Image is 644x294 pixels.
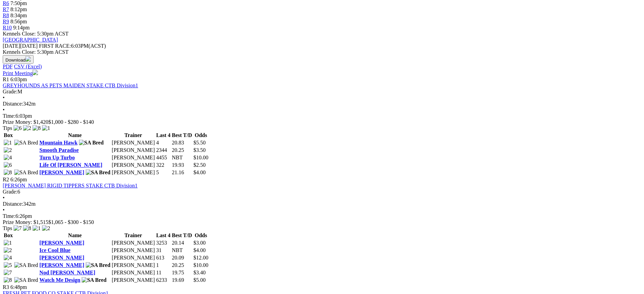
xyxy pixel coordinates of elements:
span: 6:03PM(ACST) [39,43,106,49]
a: [PERSON_NAME] [39,240,84,246]
td: 20.83 [171,139,192,146]
img: printer.svg [33,70,38,75]
a: Nod [PERSON_NAME] [39,270,95,275]
td: 3253 [156,240,171,246]
a: CSV (Excel) [14,64,42,69]
a: Print Meeting [3,70,38,76]
a: R7 [3,6,9,12]
span: R2 [3,177,9,182]
td: 5 [156,169,171,176]
img: 4 [4,155,12,161]
td: [PERSON_NAME] [111,277,155,284]
span: Kennels Close: 5:30pm ACST [3,31,68,37]
img: 1 [42,125,50,131]
a: Turn Up Turbo [39,155,75,160]
div: Download [3,64,641,70]
span: Box [4,132,13,138]
span: • [3,195,5,201]
img: 8 [33,125,41,131]
td: NBT [171,154,192,161]
img: download.svg [25,56,31,62]
td: [PERSON_NAME] [111,247,155,254]
a: R9 [3,19,9,24]
th: Best T/D [171,232,192,239]
span: $1,065 - $300 - $150 [48,219,94,225]
div: Kennels Close: 5:30pm ACST [3,49,641,55]
a: [GEOGRAPHIC_DATA] [3,37,58,43]
img: 7 [14,225,22,231]
span: $4.00 [193,247,206,253]
img: SA Bred [14,140,38,146]
div: 342m [3,101,641,107]
span: Distance: [3,201,23,207]
th: Odds [193,132,209,139]
span: [DATE] [3,43,38,49]
td: [PERSON_NAME] [111,240,155,246]
td: 322 [156,162,171,168]
a: R6 [3,0,9,6]
img: 2 [23,125,31,131]
a: Watch Me Design [39,277,80,283]
span: $3.40 [193,270,206,275]
span: Grade: [3,189,18,195]
td: [PERSON_NAME] [111,262,155,269]
span: Distance: [3,101,23,107]
div: M [3,89,641,95]
th: Trainer [111,132,155,139]
span: $10.00 [193,155,208,160]
a: [PERSON_NAME] [39,255,84,261]
td: 21.16 [171,169,192,176]
div: 6:26pm [3,213,641,219]
img: SA Bred [79,140,104,146]
img: 2 [4,147,12,153]
span: 6:03pm [11,76,27,82]
a: R10 [3,25,12,30]
div: 6 [3,189,641,195]
td: 613 [156,254,171,261]
td: [PERSON_NAME] [111,169,155,176]
img: 7 [4,270,12,276]
span: 6:26pm [11,177,27,182]
td: NBT [171,247,192,254]
span: $12.00 [193,255,208,261]
th: Name [39,132,111,139]
th: Trainer [111,232,155,239]
td: 20.14 [171,240,192,246]
th: Last 4 [156,132,171,139]
td: [PERSON_NAME] [111,254,155,261]
span: $3.50 [193,147,206,153]
img: SA Bred [14,169,38,176]
img: SA Bred [86,262,110,268]
a: R8 [3,13,9,18]
td: [PERSON_NAME] [111,154,155,161]
td: 19.75 [171,269,192,276]
span: R1 [3,76,9,82]
td: [PERSON_NAME] [111,162,155,168]
td: 11 [156,269,171,276]
td: 20.25 [171,262,192,269]
div: Prize Money: $1,420 [3,119,641,125]
td: 20.25 [171,147,192,154]
div: Prize Money: $1,515 [3,219,641,225]
span: $5.00 [193,277,206,283]
a: Ice Cool Blue [39,247,70,253]
a: Life Of [PERSON_NAME] [39,162,102,168]
td: 19.69 [171,277,192,284]
a: GREYHOUNDS AS PETS MAIDEN STAKE CTB Division1 [3,83,138,88]
img: 1 [4,140,12,146]
span: Grade: [3,89,18,94]
td: 31 [156,247,171,254]
span: [DATE] [3,43,20,49]
img: 6 [4,162,12,168]
span: 8:56pm [11,19,27,24]
span: 7:50pm [11,0,27,6]
span: Box [4,232,13,238]
img: 4 [4,255,12,261]
img: SA Bred [14,262,38,268]
img: 5 [4,262,12,268]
